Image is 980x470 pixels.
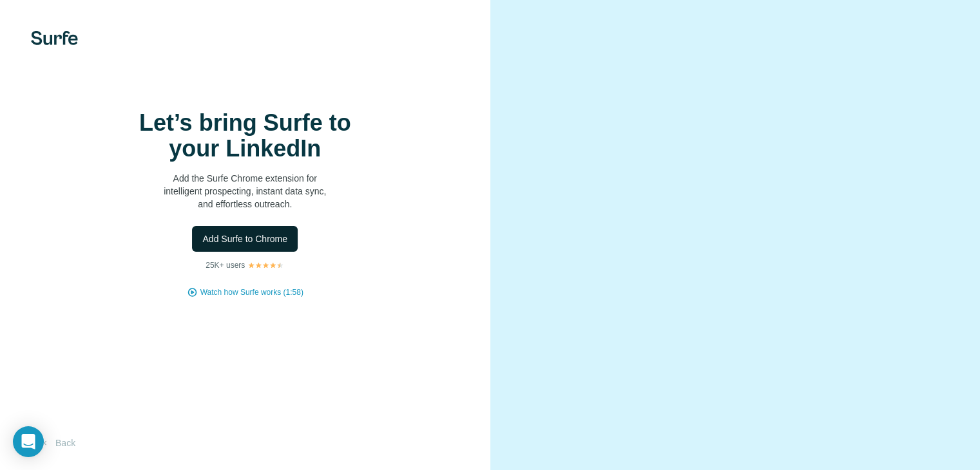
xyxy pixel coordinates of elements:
img: Surfe's logo [31,31,78,45]
img: Rating Stars [247,261,284,269]
p: 25K+ users [206,259,245,271]
span: Add Surfe to Chrome [202,232,287,245]
button: Watch how Surfe works (1:58) [200,287,303,298]
button: Back [31,431,84,455]
div: Open Intercom Messenger [13,426,44,457]
button: Add Surfe to Chrome [192,226,298,252]
h1: Let’s bring Surfe to your LinkedIn [116,110,374,162]
p: Add the Surfe Chrome extension for intelligent prospecting, instant data sync, and effortless out... [116,172,374,211]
